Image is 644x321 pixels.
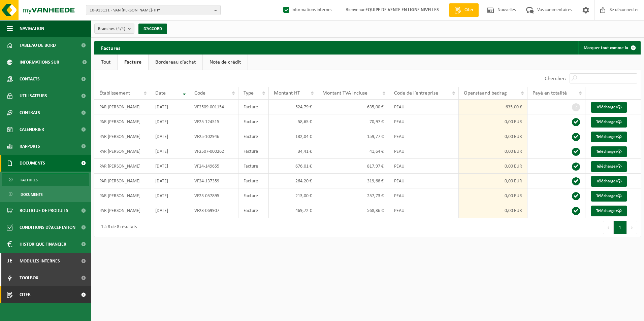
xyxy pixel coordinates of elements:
[7,253,13,270] span: Je
[20,219,75,236] span: Conditions d’acceptation
[269,100,317,114] td: 524,79 €
[459,129,527,144] td: 0,00 EUR
[269,159,317,174] td: 676,01 €
[20,87,47,104] span: Utilisateurs
[94,114,150,129] td: PAR [PERSON_NAME]
[317,129,389,144] td: 159,77 €
[317,114,389,129] td: 70,97 €
[94,100,150,114] td: PAR [PERSON_NAME]
[20,37,56,54] span: Tableau de bord
[449,3,479,17] a: Citer
[20,104,40,121] span: Contrats
[98,24,125,34] span: Branches
[189,114,238,129] td: VF25-124515
[2,188,89,201] a: Documents
[189,129,238,144] td: VF25-102946
[389,188,459,203] td: PEAU
[20,71,40,87] span: Contacts
[459,188,527,203] td: 0,00 EUR
[596,105,617,109] font: Télécharger
[138,24,167,34] button: D’ACCORD
[346,7,439,12] font: Bienvenue
[389,159,459,174] td: PEAU
[20,202,68,219] span: Boutique de produits
[603,221,614,234] button: Précédent
[596,209,617,213] font: Télécharger
[591,117,627,128] a: Télécharger
[389,114,459,129] td: PEAU
[189,188,238,203] td: VF23-057895
[389,87,459,100] th: Code de l’entreprise
[591,206,627,216] a: Télécharger
[527,87,585,100] th: Payé en totalité
[244,91,254,96] span: Type
[389,100,459,114] td: PEAU
[150,174,190,188] td: [DATE]
[94,24,134,34] button: Branches(4/4)
[269,114,317,129] td: 58,65 €
[596,120,617,124] font: Télécharger
[389,203,459,218] td: PEAU
[317,159,389,174] td: 817,97 €
[365,7,439,12] strong: EQUIPE DE VENTE EN LIGNE NIVELLES
[189,144,238,159] td: VF2507-000262
[94,159,150,174] td: PAR [PERSON_NAME]
[94,144,150,159] td: PAR [PERSON_NAME]
[596,194,617,198] font: Télécharger
[189,159,238,174] td: VF24-149655
[459,203,527,218] td: 0,00 EUR
[459,100,527,114] td: 635,00 €
[591,132,627,142] a: Télécharger
[317,87,389,100] th: Montant TVA incluse
[282,5,332,15] label: Informations internes
[118,55,148,70] a: Facture
[150,87,190,100] th: Date
[94,55,117,70] a: Tout
[90,5,212,15] span: 10-913111 - VAN [PERSON_NAME]-THY
[21,188,43,201] span: Documents
[459,159,527,174] td: 0,00 EUR
[21,174,38,186] span: Factures
[20,138,40,155] span: Rapports
[238,129,269,144] td: Facture
[464,91,507,96] span: Openstaand bedrag
[116,27,125,31] count: (4/4)
[150,129,190,144] td: [DATE]
[389,174,459,188] td: PEAU
[189,203,238,218] td: VF23-069907
[94,129,150,144] td: PAR [PERSON_NAME]
[238,159,269,174] td: Facture
[269,188,317,203] td: 213,00 €
[238,203,269,218] td: Facture
[614,221,627,234] button: 1
[596,149,617,154] font: Télécharger
[317,174,389,188] td: 319,68 €
[238,144,269,159] td: Facture
[596,179,617,183] font: Télécharger
[20,121,44,138] span: Calendrier
[596,135,617,139] font: Télécharger
[203,55,248,70] a: Note de crédit
[459,144,527,159] td: 0,00 EUR
[150,188,190,203] td: [DATE]
[94,203,150,218] td: PAR [PERSON_NAME]
[20,236,66,253] span: Historique financier
[591,146,627,157] a: Télécharger
[578,41,640,55] button: Marquer tout comme lu
[20,270,38,286] span: Toolbox
[98,221,137,234] div: 1 à 8 de 8 résultats
[150,114,190,129] td: [DATE]
[20,286,31,303] span: Citer
[238,100,269,114] td: Facture
[389,144,459,159] td: PEAU
[238,114,269,129] td: Facture
[591,161,627,172] a: Télécharger
[463,7,475,13] span: Citer
[94,87,150,100] th: Établissement
[545,76,566,81] label: Chercher:
[389,129,459,144] td: PEAU
[189,174,238,188] td: VF24-137359
[150,159,190,174] td: [DATE]
[269,144,317,159] td: 34,41 €
[627,221,637,234] button: Prochain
